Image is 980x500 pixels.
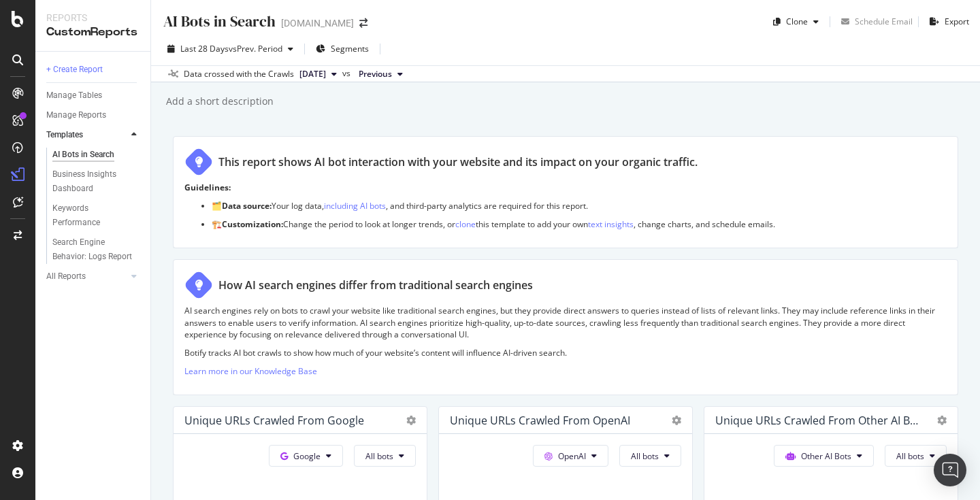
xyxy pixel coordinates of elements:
[801,450,851,462] span: Other AI Bots
[359,68,392,80] span: Previous
[342,67,353,80] span: vs
[229,43,282,54] span: vs Prev. Period
[52,148,114,162] div: AI Bots in Search
[184,305,947,339] p: AI search engines rely on bots to crawl your website like traditional search engines, but they pr...
[855,16,913,27] div: Schedule Email
[631,450,659,462] span: All bots
[222,200,272,212] strong: Data source:
[180,43,229,54] span: Last 28 Days
[896,450,924,462] span: All bots
[359,18,367,28] div: arrow-right-arrow-left
[52,235,141,264] a: Search Engine Behavior: Logs Report
[294,66,342,82] button: [DATE]
[184,414,364,427] div: Unique URLs Crawled from Google
[184,68,294,80] div: Data crossed with the Crawls
[533,445,608,467] button: OpenAI
[46,24,140,40] div: CustomReports
[310,38,374,60] button: Segments
[619,445,681,467] button: All bots
[46,269,86,284] div: All Reports
[46,63,103,77] div: + Create Report
[281,16,354,30] div: [DOMAIN_NAME]
[885,445,947,467] button: All bots
[173,136,958,248] div: This report shows AI bot interaction with your website and its impact on your organic traffic.Gui...
[52,201,129,230] div: Keywords Performance
[218,278,533,293] div: How AI search engines differ from traditional search engines
[184,365,317,377] a: Learn more in our Knowledge Base
[46,108,106,122] div: Manage Reports
[774,445,874,467] button: Other AI Bots
[945,16,969,27] div: Export
[173,259,958,395] div: How AI search engines differ from traditional search enginesAI search engines rely on bots to cra...
[162,11,276,32] div: AI Bots in Search
[934,454,966,486] div: Open Intercom Messenger
[46,88,141,103] a: Manage Tables
[299,68,326,80] span: 2025 Sep. 2nd
[212,218,947,230] p: 🏗️ Change the period to look at longer trends, or this template to add your own , change charts, ...
[450,414,630,427] div: Unique URLs Crawled from OpenAI
[365,450,393,462] span: All bots
[52,167,131,196] div: Business Insights Dashboard
[588,218,634,230] a: text insights
[46,108,141,122] a: Manage Reports
[222,218,283,230] strong: Customization:
[218,154,698,170] div: This report shows AI bot interaction with your website and its impact on your organic traffic.
[52,201,141,230] a: Keywords Performance
[715,414,924,427] div: Unique URLs Crawled from Other AI Bots
[46,128,127,142] a: Templates
[836,11,913,33] button: Schedule Email
[786,16,808,27] div: Clone
[165,95,274,108] div: Add a short description
[331,43,369,54] span: Segments
[269,445,343,467] button: Google
[768,11,824,33] button: Clone
[52,235,133,264] div: Search Engine Behavior: Logs Report
[46,128,83,142] div: Templates
[46,269,127,284] a: All Reports
[52,167,141,196] a: Business Insights Dashboard
[212,200,947,212] p: 🗂️ Your log data, , and third-party analytics are required for this report.
[353,66,408,82] button: Previous
[52,148,141,162] a: AI Bots in Search
[455,218,476,230] a: clone
[46,11,140,24] div: Reports
[324,200,386,212] a: including AI bots
[924,11,969,33] button: Export
[162,38,299,60] button: Last 28 DaysvsPrev. Period
[184,347,947,359] p: Botify tracks AI bot crawls to show how much of your website’s content will influence AI-driven s...
[46,88,102,103] div: Manage Tables
[293,450,321,462] span: Google
[46,63,141,77] a: + Create Report
[354,445,416,467] button: All bots
[184,182,231,193] strong: Guidelines:
[558,450,586,462] span: OpenAI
